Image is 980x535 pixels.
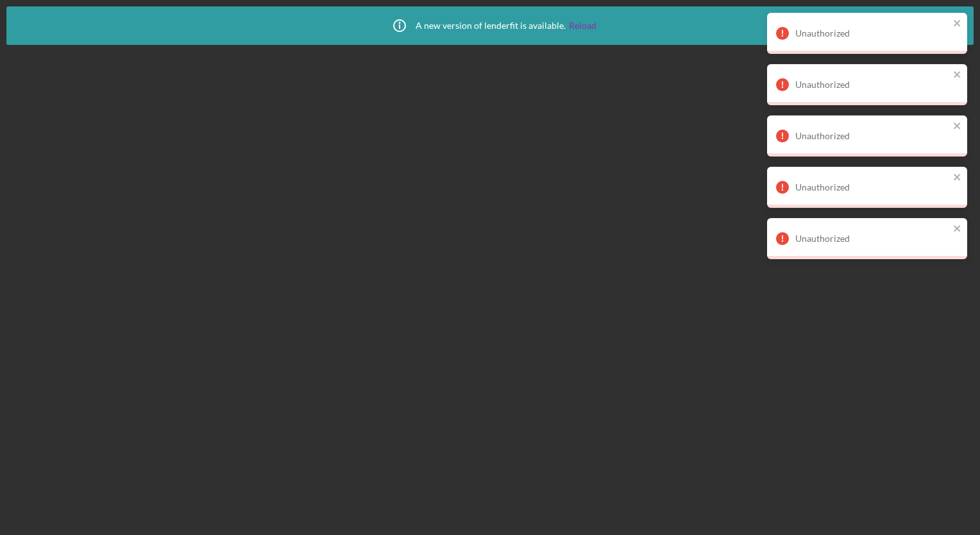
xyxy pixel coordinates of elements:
button: close [953,69,962,81]
div: Unauthorized [795,182,949,192]
button: close [953,18,962,30]
button: close [953,223,962,235]
a: Reload [569,21,596,31]
button: close [953,121,962,133]
div: Unauthorized [795,234,949,244]
div: Unauthorized [795,80,949,90]
div: A new version of lenderfit is available. [384,10,596,42]
div: Unauthorized [795,28,949,38]
button: close [953,172,962,184]
div: Unauthorized [795,131,949,141]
